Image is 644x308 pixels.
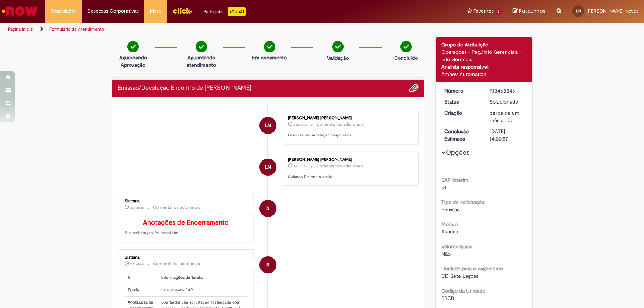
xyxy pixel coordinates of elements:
dt: Conclusão Estimada [439,128,484,142]
a: Rascunhos [513,8,545,15]
div: Sistema [125,199,248,203]
div: [DATE] 14:00:57 [490,128,524,142]
p: Validação [327,54,349,62]
div: Ambev Automation [441,70,527,78]
p: Pesquisa de Satisfação respondida! [288,132,411,138]
dt: Criação [439,109,484,117]
div: Luana Martins Neves Martins Neves [259,117,276,134]
p: Aguardando atendimento [183,54,219,69]
time: 04/09/2025 22:19:38 [293,122,307,127]
small: Comentários adicionais [316,163,364,169]
span: Despesas Corporativas [87,7,139,15]
dt: Número [439,87,484,94]
span: s4 [441,184,447,191]
span: 27d atrás [130,262,144,266]
time: 04/09/2025 22:19:30 [293,164,307,169]
span: cerca de um mês atrás [490,110,519,124]
small: Comentários adicionais [153,204,200,211]
time: 29/08/2025 17:40:17 [490,110,519,124]
span: 27d atrás [130,205,144,210]
a: Formulário de Atendimento [49,26,104,32]
span: [PERSON_NAME] Neves [586,8,638,14]
p: Sua solicitação foi concluída. [125,219,248,236]
span: S [266,256,269,274]
span: Requisições [51,7,76,15]
th: # [125,272,158,284]
span: CD Sete Lagoas [441,273,478,279]
b: Motivo [441,221,458,228]
small: Comentários adicionais [316,121,364,128]
img: check-circle-green.png [264,41,275,52]
div: Solucionado [490,98,524,105]
th: Tarefa [125,284,158,297]
div: Analista responsável: [441,63,527,70]
b: Anotações de Encerramento [143,218,229,227]
span: S [266,200,269,217]
img: ServiceNow [1,4,39,18]
img: check-circle-green.png [400,41,412,52]
ul: Trilhas de página [6,23,424,36]
div: System [259,256,276,273]
img: check-circle-green.png [332,41,344,52]
div: [PERSON_NAME] [PERSON_NAME] [288,116,411,120]
div: 29/08/2025 17:40:17 [490,109,524,124]
span: LN [265,117,271,134]
td: Lançamento SAP [158,284,248,297]
span: More [150,7,161,15]
p: Concluído [394,54,418,62]
span: 26d atrás [293,122,307,127]
span: LN [576,8,581,13]
span: Favoritos [473,7,494,15]
div: Operações - Pag./Info Gerenciais - Info Gerencial [441,48,527,63]
div: R13463846 [490,87,524,94]
b: Unidade para o pagamento [441,265,503,272]
time: 03/09/2025 13:41:04 [130,262,144,266]
div: Luana Martins Neves Martins Neves [259,159,276,176]
span: Rascunhos [519,7,545,14]
p: Solução Proposta aceita. [288,174,411,180]
small: Comentários adicionais [153,261,200,267]
p: +GenAi [228,7,246,16]
span: Avarias [441,228,458,235]
span: Não [441,250,451,257]
b: SAP Interim [441,177,468,183]
span: 3 [495,8,502,15]
dt: Status [439,98,484,105]
span: BRCB [441,295,454,301]
time: 03/09/2025 13:41:06 [130,205,144,210]
span: 26d atrás [293,164,307,169]
img: check-circle-green.png [127,41,139,52]
th: Informações da Tarefa [158,272,248,284]
img: click_logo_yellow_360x200.png [172,5,192,16]
b: Tipo de solicitação [441,199,485,205]
img: check-circle-green.png [196,41,207,52]
div: Sistema [125,255,248,260]
div: [PERSON_NAME] [PERSON_NAME] [288,158,411,162]
button: Adicionar anexos [409,83,419,93]
p: Aguardando Aprovação [115,54,151,69]
a: Página inicial [8,26,34,32]
div: System [259,200,276,217]
span: LN [265,158,271,176]
span: Emissão [441,206,460,213]
div: Grupo de Atribuição: [441,41,527,48]
h2: Emissão/Devolução Encontro de Contas Fornecedor Histórico de tíquete [118,85,251,91]
b: Valores Iguais [441,243,472,250]
div: Padroniza [203,7,246,16]
b: Código da Unidade [441,287,485,294]
p: Em andamento [252,54,287,61]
